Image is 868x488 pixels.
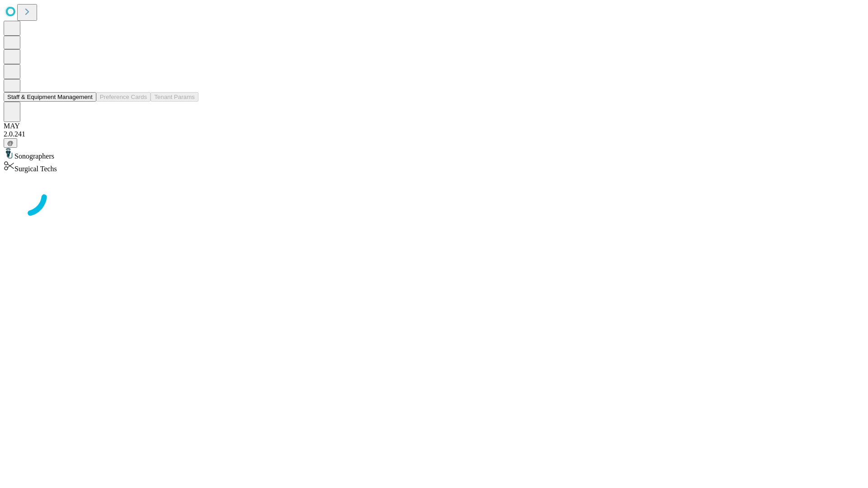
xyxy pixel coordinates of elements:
[4,122,864,130] div: MAY
[4,92,96,102] button: Staff & Equipment Management
[4,148,864,160] div: Sonographers
[4,138,17,148] button: @
[7,140,14,146] span: @
[96,92,151,102] button: Preference Cards
[151,92,198,102] button: Tenant Params
[4,130,864,138] div: 2.0.241
[4,160,864,173] div: Surgical Techs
